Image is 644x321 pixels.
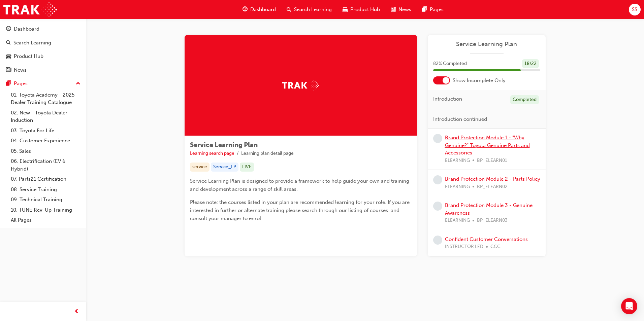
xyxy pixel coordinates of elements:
a: News [3,64,83,76]
span: ELEARNING [445,217,470,224]
span: learningRecordVerb_NONE-icon [433,175,442,184]
a: pages-iconPages [417,3,449,16]
span: Pages [430,6,444,13]
span: car-icon [343,5,348,14]
a: Brand Protection Module 2 - Parts Policy [445,176,540,182]
a: 05. Sales [8,146,83,156]
div: LIVE [240,163,254,172]
span: car-icon [6,53,11,60]
span: Service Learning Plan is designed to provide a framework to help guide your own and training and ... [190,178,411,192]
a: Search Learning [3,37,83,49]
div: Product Hub [14,52,43,60]
span: prev-icon [74,308,79,316]
span: Show Incomplete Only [453,77,506,84]
a: Confident Customer Conversations [445,236,528,242]
a: 01. Toyota Academy - 2025 Dealer Training Catalogue [8,90,83,108]
span: learningRecordVerb_NONE-icon [433,202,442,211]
a: car-iconProduct Hub [337,3,385,16]
a: 04. Customer Experience [8,136,83,146]
span: BP_ELEARN02 [477,183,508,191]
a: guage-iconDashboard [237,3,281,16]
span: pages-icon [422,5,427,14]
span: Service Learning Plan [190,141,258,149]
div: Pages [14,80,28,87]
a: 09. Technical Training [8,194,83,205]
a: news-iconNews [385,3,417,16]
span: Product Hub [350,6,380,13]
div: Service_LP [211,163,238,172]
span: CCC [490,243,501,251]
span: search-icon [287,5,291,14]
span: news-icon [6,67,11,73]
a: 07. Parts21 Certification [8,174,83,184]
a: Learning search page [190,150,234,156]
button: Pages [3,77,83,90]
span: INSTRUCTOR LED [445,243,483,251]
span: Please note: the courses listed in your plan are recommended learning for your role. If you are i... [190,199,411,221]
span: search-icon [6,40,11,46]
div: service [190,163,210,172]
img: Trak [3,2,57,17]
a: 03. Toyota For Life [8,126,83,136]
span: pages-icon [6,81,11,87]
a: 02. New - Toyota Dealer Induction [8,108,83,126]
span: BP_ELEARN03 [477,217,508,224]
button: SS [629,4,641,15]
a: Brand Protection Module 1 - "Why Genuine?" Toyota Genuine Parts and Accessories [445,135,530,156]
button: DashboardSearch LearningProduct HubNews [3,22,83,77]
div: Open Intercom Messenger [621,298,637,314]
a: Dashboard [3,23,83,35]
span: learningRecordVerb_NONE-icon [433,134,442,143]
span: Search Learning [294,6,332,13]
span: guage-icon [6,26,11,32]
div: Completed [510,95,539,104]
span: SS [632,6,637,13]
span: News [398,6,411,13]
span: guage-icon [243,5,248,14]
span: ELEARNING [445,183,470,191]
span: 82 % Completed [433,60,467,68]
a: All Pages [8,215,83,225]
a: Product Hub [3,50,83,63]
span: Introduction [433,95,462,103]
span: Introduction continued [433,115,487,123]
span: up-icon [76,79,80,88]
a: Brand Protection Module 3 - Genuine Awareness [445,202,533,216]
div: Dashboard [14,25,39,33]
div: News [14,66,27,74]
li: Learning plan detail page [241,150,294,157]
a: 10. TUNE Rev-Up Training [8,205,83,215]
span: news-icon [391,5,396,14]
img: Trak [282,80,319,91]
a: search-iconSearch Learning [281,3,337,16]
a: Service Learning Plan [433,40,540,48]
span: Dashboard [250,6,276,13]
span: ELEARNING [445,157,470,165]
a: 08. Service Training [8,184,83,195]
div: 18 / 22 [522,59,539,68]
div: Search Learning [13,39,51,47]
span: learningRecordVerb_NONE-icon [433,236,442,245]
a: 06. Electrification (EV & Hybrid) [8,156,83,174]
span: BP_ELEARN01 [477,157,507,165]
